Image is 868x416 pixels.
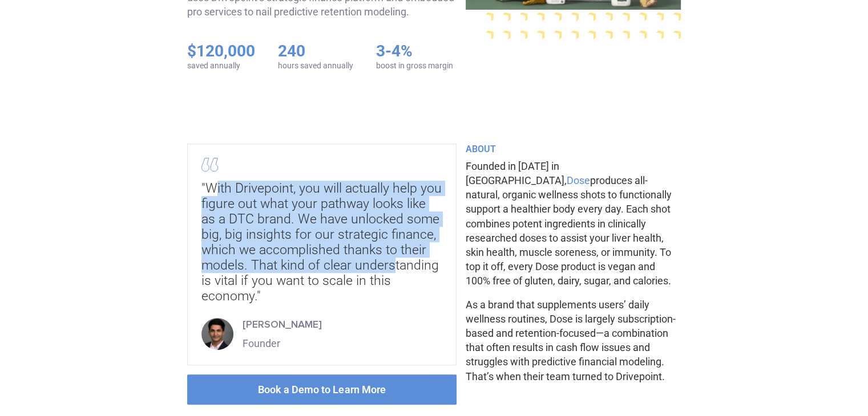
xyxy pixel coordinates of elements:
[466,297,681,384] p: As a brand that supplements users’ daily wellness routines, Dose is largely subscription-based an...
[278,61,353,71] div: hours saved annually
[187,61,255,71] div: saved annually
[187,42,255,61] h5: $120,000
[376,42,453,61] h5: 3-4%
[466,144,681,154] h6: ABOUT
[278,42,353,61] h5: 240
[187,374,456,405] a: Book a Demo to Learn More
[567,174,590,186] a: Dose
[201,181,442,304] div: "With Drivepoint, you will actually help you figure out what your pathway looks like as a DTC bra...
[243,317,322,332] div: [PERSON_NAME]
[243,336,322,350] div: Founder
[466,393,681,407] p: ‍
[376,61,453,71] div: boost in gross margin
[466,159,681,288] p: Founded in [DATE] in [GEOGRAPHIC_DATA], produces all-natural, organic wellness shots to functiona...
